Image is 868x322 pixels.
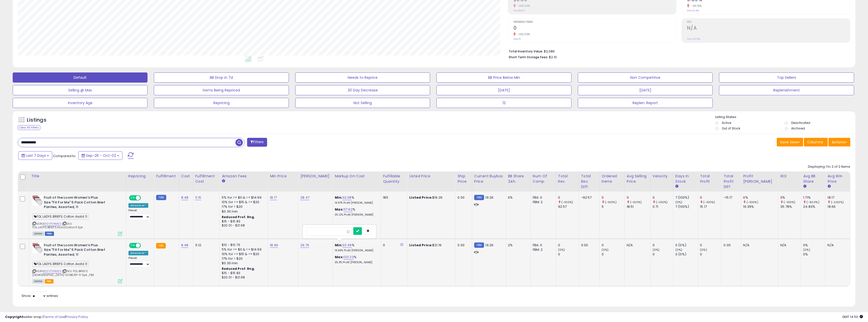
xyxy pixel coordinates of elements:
a: 117.92 [344,207,353,212]
div: 0% [508,195,526,200]
div: N/A [627,243,647,248]
button: Replen. Report [578,98,713,108]
b: Reduced Prof. Rng. [222,267,255,271]
div: Clear All Filters [18,125,40,130]
small: (-93.11%) [806,200,819,204]
div: Markup on Cost [335,174,379,179]
div: % [335,195,377,205]
div: $0.30 min [222,209,264,214]
div: 24.83% [803,204,825,209]
span: All listings currently available for purchase on Amazon [32,232,44,236]
div: N/A [780,243,797,248]
div: seller snap | | [5,315,88,319]
a: 8.48 [181,243,189,248]
b: Fruit of the Loom Women's Plus Size "Fit For Me" 5 Pack Cotton Brief Panties, Assorted, 11 [44,195,105,211]
button: Filters [247,138,267,147]
small: FBM [156,195,166,200]
small: FBM [474,195,484,200]
div: 0% [743,195,778,200]
p: 14.97% Profit [PERSON_NAME] [335,201,377,205]
small: Prev: 12.41% [687,9,699,12]
div: Avg BB Share [803,174,823,184]
small: (0%) [653,248,660,252]
div: $10 - $10.76 [222,243,264,247]
li: $2,086 [509,48,846,54]
div: ASIN: [32,243,122,283]
div: Total Profit Diff. [724,174,739,190]
span: 19.26 [485,243,493,248]
div: Repricing [128,174,152,179]
div: 0 [700,252,721,257]
div: 17% for > $20 [222,256,264,261]
b: Max: [335,207,344,212]
b: Listed Price: [409,243,432,248]
span: All listings currently available for purchase on Amazon [32,279,44,283]
small: FBM [474,242,484,248]
b: Max: [335,255,344,259]
a: 5.15 [195,195,201,200]
div: 0 [383,243,403,248]
div: 0 [602,243,624,248]
div: 0 (0%) [675,252,698,257]
span: FOL.LADYS.BRIEFS.Cotton.Asstd.11 [32,261,89,267]
div: Amazon Fees [222,174,266,179]
button: Top Sellers [719,72,854,83]
div: 2% [508,243,526,248]
div: 0% [803,252,825,257]
small: (0%) [602,248,609,252]
small: Avg Win Price. [827,184,830,189]
div: 10% for >= $15 & <= $20 [222,252,264,256]
div: % [335,255,377,264]
span: | SKU: FOL.BRIEFS.[DEMOGRAPHIC_DATA]-10DBCRP-11-5pk_FBA [32,269,94,277]
div: Ordered Items [602,174,622,184]
div: 0 [627,195,650,200]
div: Amazon AI * [128,251,148,255]
div: Amazon AI * [128,203,148,208]
div: 5 [602,204,624,209]
a: 28.47 [300,195,309,200]
img: 51hF6WKzK7L._SL40_.jpg [32,195,43,205]
div: Profit [PERSON_NAME] [743,174,776,184]
small: (0%) [803,248,810,252]
span: $2.10 [549,55,557,60]
div: [PERSON_NAME] [300,174,330,179]
button: Non Competitive [578,72,713,83]
span: | SKU: FOL.LADYS.BRIEFS.Asstd.Cotton.11.5pk [32,222,83,229]
small: (-100%) [784,200,795,204]
div: 18.17 [827,195,850,200]
div: Ship Price [457,174,470,184]
b: Short Term Storage Fees: [509,55,548,59]
b: Reduced Prof. Rng. [222,215,255,219]
button: Not Selling [295,98,430,108]
small: (-2.63%) [831,200,844,204]
div: 7 (100%) [675,204,698,209]
button: Last 7 Days [18,151,52,160]
div: 0.71 [653,204,673,209]
div: BB Share 24h. [508,174,528,184]
div: Displaying 1 to 2 of 2 items [808,164,850,169]
span: Columns [807,140,823,145]
button: Save View [777,138,803,146]
button: Needs to Reprice [295,72,430,83]
a: B00VTV4M5S [43,222,61,226]
button: Columns [804,138,828,146]
div: 0% [780,195,801,200]
div: $20.01 - $21.68 [222,223,264,228]
button: Default [13,72,147,83]
button: Selling @ Max [13,85,147,95]
span: FOL.LADYS.BRIEFS.Cotton.Asstd.11 [32,214,89,219]
img: 51hF6WKzK7L._SL40_.jpg [32,243,43,253]
a: 123.23 [344,255,354,260]
span: ROI [687,21,850,24]
div: $19.26 [409,195,451,200]
small: (-100%) [605,200,617,204]
small: Days In Stock. [675,184,678,189]
div: 15.17 [700,204,721,209]
small: (0%) [675,200,682,204]
span: ON [130,196,136,200]
small: Prev: 35.78% [687,37,700,41]
span: 19.26 [485,195,493,200]
div: Days In Stock [675,174,696,184]
small: (0%) [700,248,707,252]
div: 0 [558,195,579,200]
